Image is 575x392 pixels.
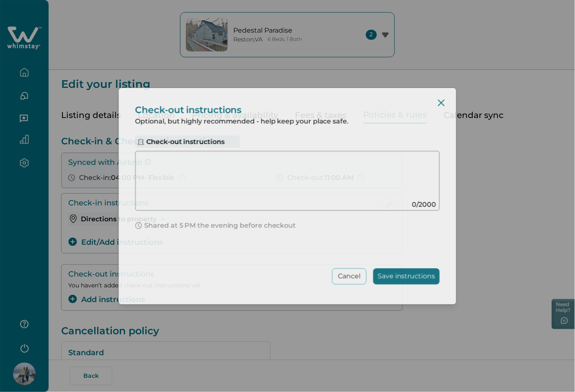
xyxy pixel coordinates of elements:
[435,96,448,110] button: Close
[373,268,440,284] button: Save instructions
[135,135,240,147] div: Check-out instructions
[135,117,440,125] p: Optional, but highly recommended - help keep your place safe.
[332,268,366,284] button: Cancel
[412,201,437,209] span: 0 / 2000
[135,105,440,116] p: Check-out instructions
[135,221,440,230] div: Shared at 5 PM the evening before checkout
